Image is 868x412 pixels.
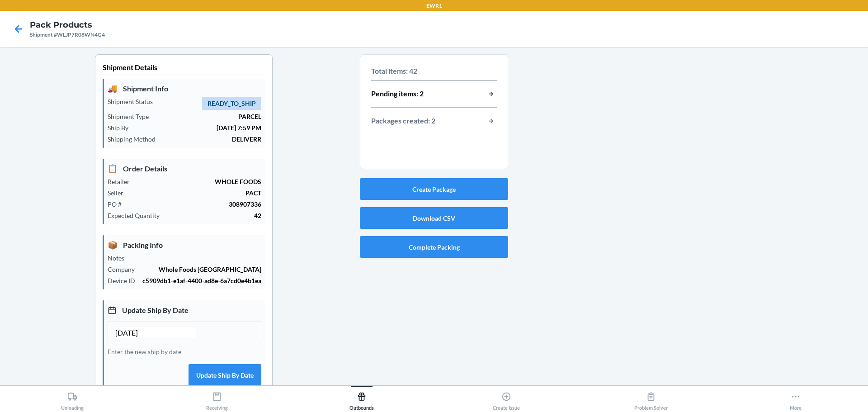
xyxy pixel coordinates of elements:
button: Update Ship By Date [189,364,261,386]
div: Problem Solver [634,388,668,411]
p: PARCEL [156,112,261,121]
button: Create Package [360,178,508,200]
p: Whole Foods [GEOGRAPHIC_DATA] [142,265,261,274]
p: Company [108,265,142,274]
p: 308907336 [129,199,261,209]
button: Problem Solver [579,386,723,411]
button: Complete Packing [360,236,508,258]
p: Shipment Type [108,112,156,121]
p: Packing Info [108,239,261,251]
p: Pending items: 2 [371,88,424,100]
button: button-view-packages-created [485,115,497,127]
p: Enter the new ship by date [108,347,261,356]
div: Create Issue [493,388,520,411]
p: Shipping Method [108,134,163,144]
p: 42 [167,211,261,220]
button: Create Issue [434,386,579,411]
p: c5909db1-e1af-4400-ad8e-6a7cd0e4b1ea [142,276,261,285]
p: Device ID [108,276,142,285]
button: button-view-pending-items [485,88,497,100]
p: [DATE] 7:59 PM [136,123,261,133]
h4: Pack Products [30,19,105,31]
p: Seller [108,188,131,198]
button: More [723,386,868,411]
p: Ship By [108,123,136,133]
p: DELIVERR [163,134,261,144]
p: WHOLE FOODS [137,177,261,186]
div: Outbounds [349,388,374,411]
p: Shipment Details [103,62,265,75]
p: Order Details [108,162,261,175]
div: More [790,388,802,411]
div: Shipment #WLJP7R08WN4G4 [30,31,105,39]
p: Notes [108,253,132,263]
span: 📦 [108,239,118,251]
p: PACT [131,188,261,198]
p: Update Ship By Date [108,304,261,316]
p: Shipment Status [108,97,160,106]
button: Receiving [145,386,289,411]
span: 📋 [108,162,118,175]
button: Outbounds [289,386,434,411]
p: PO # [108,199,129,209]
button: Download CSV [360,207,508,229]
p: EWR1 [426,2,442,10]
span: READY_TO_SHIP [202,97,261,110]
p: Total items: 42 [371,66,497,76]
p: Packages created: 2 [371,115,435,127]
span: 🚚 [108,82,118,95]
p: Expected Quantity [108,211,167,220]
div: Unloading [61,388,84,411]
input: MM/DD/YYYY [115,327,196,338]
p: Shipment Info [108,82,261,95]
div: Receiving [206,388,228,411]
p: Retailer [108,177,137,186]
